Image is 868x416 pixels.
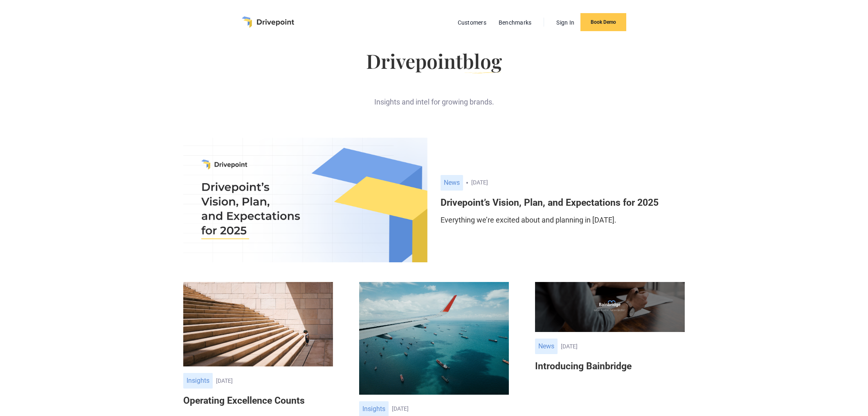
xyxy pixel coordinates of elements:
a: Book Demo [580,13,626,31]
div: News [441,175,463,191]
div: [DATE] [392,405,509,412]
span: blog [463,48,502,74]
a: Customers [454,17,490,28]
div: Insights [183,373,213,389]
a: News[DATE]Drivepoint’s Vision, Plan, and Expectations for 2025Everything we’re excited about and ... [441,175,685,225]
div: [DATE] [561,343,685,350]
a: home [242,16,294,28]
img: Operating Excellence Counts [183,282,333,366]
div: News [535,339,558,354]
div: Insights and intel for growing brands. [183,84,684,107]
img: Introducing Bainbridge [535,282,685,332]
img: 3 Ways DTC Brands Can Optimize Their Supply Chain & Fulfillment to Get More Profitable [359,282,509,394]
h6: Operating Excellence Counts [183,395,333,407]
a: Sign In [552,17,578,28]
h1: Drivepoint [183,51,684,70]
p: Everything we’re excited about and planning in [DATE]. [441,215,685,225]
a: Benchmarks [495,17,536,28]
div: [DATE] [471,179,685,186]
h6: Introducing Bainbridge [535,361,685,372]
div: [DATE] [216,377,333,384]
a: News[DATE]Introducing Bainbridge [535,282,685,384]
h6: Drivepoint’s Vision, Plan, and Expectations for 2025 [441,197,685,209]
